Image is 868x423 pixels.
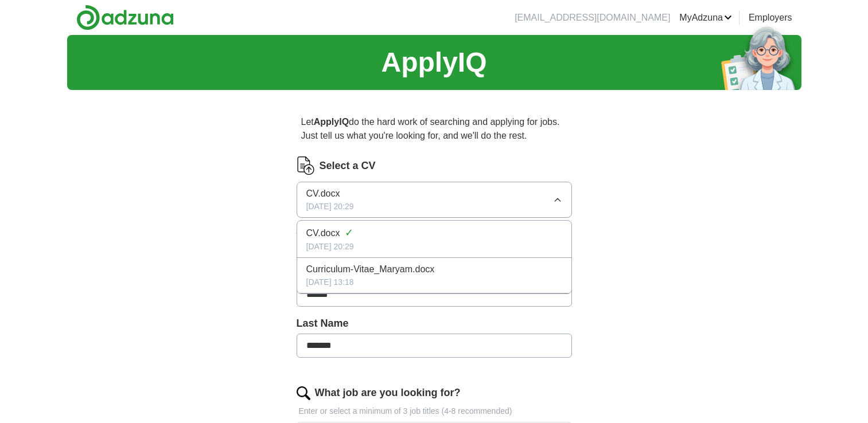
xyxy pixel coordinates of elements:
[306,226,340,240] span: CV.docx
[306,201,354,213] span: [DATE] 20:29
[306,276,562,288] div: [DATE] 13:18
[306,263,435,276] span: Curriculum-Vitae_Maryam.docx
[306,187,340,201] span: CV.docx
[320,158,376,174] label: Select a CV
[297,405,572,417] p: Enter or select a minimum of 3 job titles (4-8 recommended)
[297,182,572,218] button: CV.docx[DATE] 20:29
[297,386,310,400] img: search.png
[76,5,174,30] img: Adzuna logo
[315,385,461,401] label: What job are you looking for?
[297,156,315,175] img: CV Icon
[297,111,572,147] p: Let do the hard work of searching and applying for jobs. Just tell us what you're looking for, an...
[381,42,486,83] h1: ApplyIQ
[314,117,349,127] strong: ApplyIQ
[297,316,572,331] label: Last Name
[749,11,792,25] a: Employers
[515,11,670,25] li: [EMAIL_ADDRESS][DOMAIN_NAME]
[306,241,562,253] div: [DATE] 20:29
[345,225,353,241] span: ✓
[679,11,732,25] a: MyAdzuna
